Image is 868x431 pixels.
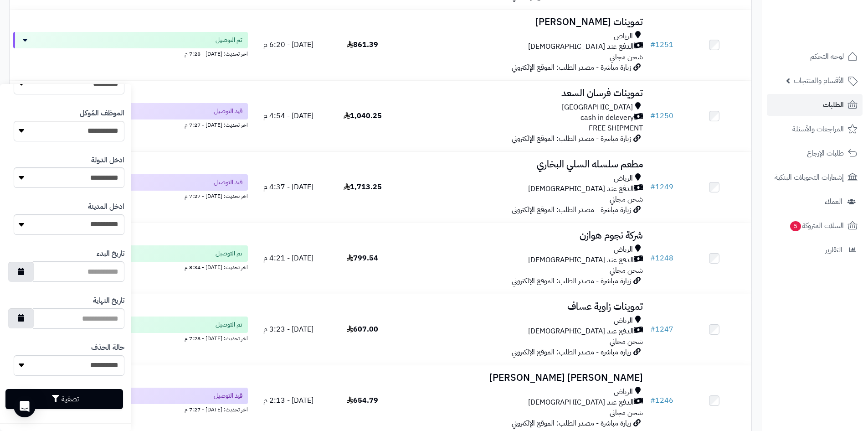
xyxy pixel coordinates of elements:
span: لوحة التحكم [810,50,844,63]
span: الطلبات [823,99,844,111]
span: تم التوصيل [216,249,242,258]
span: [DATE] - 2:13 م [263,395,313,406]
span: قيد التوصيل [214,107,242,116]
span: تم التوصيل [216,320,242,329]
span: الرياض [614,173,633,184]
a: طلبات الإرجاع [767,142,863,164]
span: 654.79 [347,395,378,406]
span: زيارة مباشرة - مصدر الطلب: الموقع الإلكتروني [512,62,631,73]
span: السلات المتروكة [789,219,844,232]
span: قيد التوصيل [214,178,242,187]
span: # [650,324,655,335]
h3: [PERSON_NAME] [PERSON_NAME] [403,373,643,383]
span: قيد التوصيل [214,391,242,400]
span: شحن مجاني [610,194,643,205]
span: [DATE] - 4:21 م [263,253,313,264]
span: 607.00 [347,324,378,335]
img: logo-2.png [806,23,859,42]
span: # [650,182,655,192]
label: ادخل الدولة [91,155,124,166]
label: ادخل المدينة [88,202,124,212]
span: تم التوصيل [216,36,242,45]
span: الدفع عند [DEMOGRAPHIC_DATA] [528,326,634,337]
label: تاريخ النهاية [93,296,124,306]
a: #1249 [650,182,673,192]
a: #1246 [650,395,673,406]
span: الرياض [614,31,633,42]
span: الرياض [614,387,633,397]
span: زيارة مباشرة - مصدر الطلب: الموقع الإلكتروني [512,204,631,215]
label: حالة الحذف [91,343,124,353]
a: لوحة التحكم [767,46,863,68]
a: السلات المتروكة5 [767,215,863,237]
span: [DATE] - 4:54 م [263,110,313,121]
h3: تموينات زاوية عساف [403,301,643,312]
span: زيارة مباشرة - مصدر الطلب: الموقع الإلكتروني [512,275,631,286]
span: 1,040.25 [344,110,382,121]
span: # [650,395,655,406]
h3: تموينات [PERSON_NAME] [403,17,643,27]
button: تصفية [5,389,123,409]
a: إشعارات التحويلات البنكية [767,166,863,188]
span: الرياض [614,316,633,326]
span: # [650,253,655,264]
a: التقارير [767,239,863,261]
span: [GEOGRAPHIC_DATA] [562,102,633,113]
label: تاريخ البدء [97,249,124,259]
span: شحن مجاني [610,265,643,276]
h3: شركة نجوم هوازن [403,230,643,241]
span: زيارة مباشرة - مصدر الطلب: الموقع الإلكتروني [512,418,631,429]
span: العملاء [825,195,842,208]
span: شحن مجاني [610,52,643,62]
span: الدفع عند [DEMOGRAPHIC_DATA] [528,255,634,265]
a: العملاء [767,191,863,213]
span: 799.54 [347,253,378,264]
span: cash in delevery [580,113,634,123]
span: الدفع عند [DEMOGRAPHIC_DATA] [528,42,634,52]
span: FREE SHIPMENT [589,123,643,134]
span: طلبات الإرجاع [807,147,844,160]
span: 1,713.25 [344,182,382,192]
div: اخر تحديث: [DATE] - 7:28 م [13,48,248,58]
span: 5 [790,221,801,231]
a: المراجعات والأسئلة [767,118,863,140]
h3: مطعم سلسله السلي البخاري [403,159,643,170]
label: الموظف المُوكل [80,108,124,119]
span: 861.39 [347,39,378,50]
span: الأقسام والمنتجات [794,74,844,87]
span: المراجعات والأسئلة [792,123,844,135]
span: # [650,110,655,121]
a: #1248 [650,253,673,264]
span: الرياض [614,244,633,255]
span: [DATE] - 6:20 م [263,39,313,50]
span: شحن مجاني [610,336,643,347]
span: [DATE] - 3:23 م [263,324,313,335]
a: #1250 [650,110,673,121]
span: الدفع عند [DEMOGRAPHIC_DATA] [528,184,634,194]
span: زيارة مباشرة - مصدر الطلب: الموقع الإلكتروني [512,133,631,144]
span: شحن مجاني [610,407,643,418]
div: Open Intercom Messenger [14,395,36,417]
span: التقارير [825,244,842,256]
h3: تموينات فرسان السعد [403,88,643,99]
span: إشعارات التحويلات البنكية [775,171,844,184]
span: [DATE] - 4:37 م [263,182,313,192]
span: # [650,39,655,50]
a: #1247 [650,324,673,335]
span: الدفع عند [DEMOGRAPHIC_DATA] [528,397,634,408]
a: #1251 [650,39,673,50]
a: الطلبات [767,94,863,116]
span: زيارة مباشرة - مصدر الطلب: الموقع الإلكتروني [512,347,631,358]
